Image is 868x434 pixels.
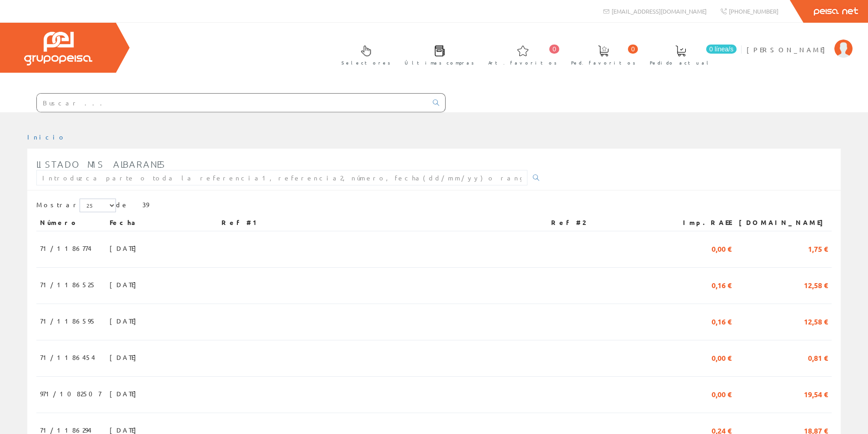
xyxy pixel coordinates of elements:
input: Introduzca parte o toda la referencia1, referencia2, número, fecha(dd/mm/yy) o rango de fechas(dd... [36,170,527,185]
span: 0 línea/s [706,45,737,54]
span: 0,81 € [808,349,828,365]
span: 0,16 € [712,313,732,329]
a: Últimas compras [396,38,479,71]
span: 0,00 € [712,240,732,256]
span: 0,00 € [712,386,732,401]
label: Mostrar [36,199,116,212]
th: Número [36,215,106,231]
span: Ped. favoritos [571,58,636,67]
span: 0 [628,45,638,54]
a: Selectores [332,38,395,71]
th: [DOMAIN_NAME] [735,215,832,231]
span: 71/1186454 [40,349,95,365]
th: Ref #2 [547,215,667,231]
a: [PERSON_NAME] [747,38,853,46]
span: Últimas compras [405,58,474,67]
span: [DATE] [110,349,141,365]
span: 971/1082507 [40,386,101,401]
span: 71/1186595 [40,313,96,329]
span: [DATE] [110,313,141,329]
a: Inicio [27,133,66,141]
input: Buscar ... [37,94,427,112]
span: 19,54 € [804,386,828,401]
span: 12,58 € [804,277,828,292]
span: Pedido actual [650,58,712,67]
span: 12,58 € [804,313,828,329]
span: [EMAIL_ADDRESS][DOMAIN_NAME] [612,7,707,15]
div: de 39 [36,199,832,215]
span: 71/1186525 [40,277,96,292]
span: 0,00 € [712,349,732,365]
select: Mostrar [80,199,116,212]
span: [PERSON_NAME] [747,45,830,54]
span: Selectores [341,58,391,67]
span: [DATE] [110,240,141,256]
img: Grupo Peisa [24,32,92,65]
th: Ref #1 [218,215,547,231]
span: [PHONE_NUMBER] [729,7,778,15]
th: Imp.RAEE [667,215,735,231]
th: Fecha [106,215,218,231]
span: Listado mis albaranes [36,159,166,170]
span: 1,75 € [808,240,828,256]
span: [DATE] [110,277,141,292]
span: 0,16 € [712,277,732,292]
span: 71/1186774 [40,240,91,256]
span: [DATE] [110,386,141,401]
span: 0 [549,45,559,54]
span: Art. favoritos [488,58,557,67]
